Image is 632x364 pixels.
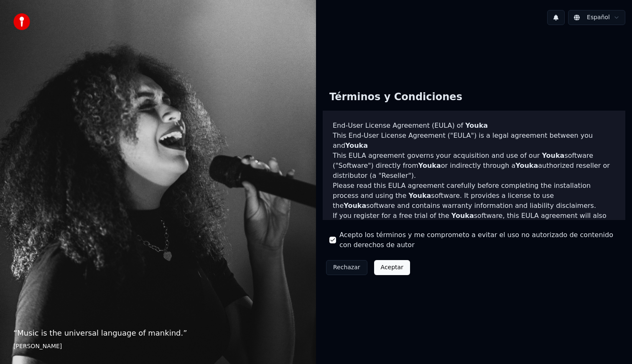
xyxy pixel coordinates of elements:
[515,162,538,169] span: Youka
[339,230,619,250] label: Acepto los términos y me comprometo a evitar el uso no autorizado de contenido con derechos de autor
[326,260,367,275] button: Rechazar
[451,212,474,220] span: Youka
[323,84,469,111] div: Términos y Condiciones
[333,131,615,151] p: This End-User License Agreement ("EULA") is a legal agreement between you and
[374,260,410,275] button: Aceptar
[13,342,303,351] footer: [PERSON_NAME]
[408,192,431,200] span: Youka
[465,121,488,129] span: Youka
[333,151,615,181] p: This EULA agreement governs your acquisition and use of our software ("Software") directly from o...
[333,211,615,251] p: If you register for a free trial of the software, this EULA agreement will also govern that trial...
[345,142,368,149] span: Youka
[333,181,615,211] p: Please read this EULA agreement carefully before completing the installation process and using th...
[13,327,303,339] p: “ Music is the universal language of mankind. ”
[418,162,441,169] span: Youka
[333,121,615,131] h3: End-User License Agreement (EULA) of
[13,13,30,30] img: youka
[542,152,564,159] span: Youka
[344,202,366,210] span: Youka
